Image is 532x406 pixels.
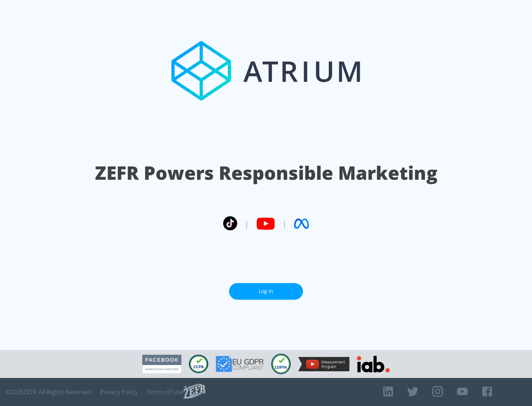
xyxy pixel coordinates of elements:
a: Log In [229,283,303,300]
img: GDPR Compliant [216,356,264,372]
img: COPPA Compliant [271,354,291,374]
img: Facebook Marketing Partner [142,355,181,374]
span: | [245,218,249,229]
h1: ZEFR Powers Responsible Marketing [95,160,437,186]
img: IAB [357,356,390,372]
a: Privacy Policy [100,388,138,396]
img: CCPA Compliant [189,355,208,373]
span: | [282,218,287,229]
img: YouTube Measurement Program [298,357,349,371]
span: © 2025 ZEFR All Rights Reserved [6,388,91,396]
a: Terms of Use [147,388,184,396]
